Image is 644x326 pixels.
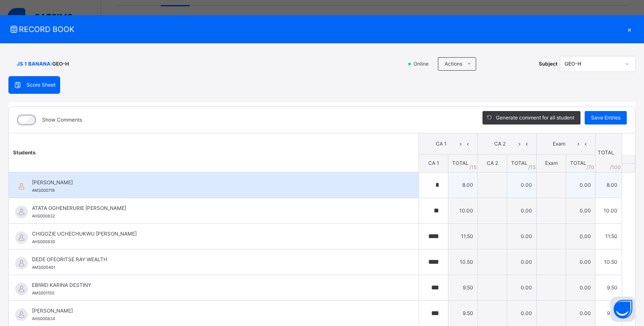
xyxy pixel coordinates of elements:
[15,206,28,218] img: default.svg
[445,60,462,68] span: Actions
[448,172,478,198] td: 8.00
[484,140,516,148] span: CA 2
[27,81,56,89] span: Score Sheet
[425,140,457,148] span: CA 1
[566,300,596,326] td: 0.00
[15,180,28,193] img: default.svg
[596,300,622,326] td: 9.50
[487,160,498,166] span: CA 2
[32,239,55,244] span: AHS000830
[566,275,596,300] td: 0.00
[32,204,400,212] span: ATATA OGHENERURIE [PERSON_NAME]
[32,179,400,186] span: [PERSON_NAME]
[32,214,55,218] span: AHS000832
[566,172,596,198] td: 0.00
[448,198,478,223] td: 10.00
[586,164,594,171] span: / 70
[539,60,558,68] span: Subject
[528,164,535,171] span: / 15
[32,256,400,263] span: DEDE OFEORITSE RAY WEALTH
[496,114,574,122] span: Generate comment for all student
[15,257,28,270] img: default.svg
[507,300,537,326] td: 0.00
[32,188,55,193] span: AMS000719
[32,230,400,238] span: CHIGOZIE UCHECHUKWU [PERSON_NAME]
[13,149,36,156] span: Students
[15,308,28,321] img: default.svg
[413,60,434,68] span: Online
[566,223,596,249] td: 0.00
[448,223,478,249] td: 11.50
[596,198,622,223] td: 10.00
[596,275,622,300] td: 9.50
[8,24,623,35] span: RECORD BOOK
[610,297,636,322] button: Open asap
[545,160,558,166] span: Exam
[596,133,622,172] th: TOTAL
[32,265,55,270] span: AMS000401
[17,60,52,68] span: JS 1 BANANA :
[570,160,586,166] span: TOTAL
[15,231,28,244] img: default.svg
[566,249,596,275] td: 0.00
[596,223,622,249] td: 11.50
[448,249,478,275] td: 10.50
[507,223,537,249] td: 0.00
[507,198,537,223] td: 0.00
[507,172,537,198] td: 0.00
[564,60,620,68] div: GEO-H
[15,283,28,295] img: default.svg
[32,291,54,295] span: AMS001150
[452,160,469,166] span: TOTAL
[448,300,478,326] td: 9.50
[52,60,69,68] span: GEO-H
[507,275,537,300] td: 0.00
[32,281,400,289] span: EBIWEI KARINA DESTINY
[596,172,622,198] td: 8.00
[591,114,620,122] span: Save Entries
[469,164,477,171] span: / 15
[566,198,596,223] td: 0.00
[511,160,527,166] span: TOTAL
[448,275,478,300] td: 9.50
[32,307,400,315] span: [PERSON_NAME]
[596,249,622,275] td: 10.50
[610,164,621,171] span: /100
[623,24,636,35] div: ×
[32,316,55,321] span: AHS000834
[543,140,575,148] span: Exam
[42,116,82,124] label: Show Comments
[507,249,537,275] td: 0.00
[428,160,439,166] span: CA 1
